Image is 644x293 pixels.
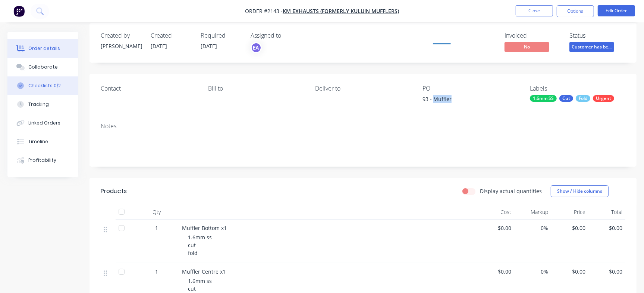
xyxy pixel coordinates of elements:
div: Created [151,32,192,39]
button: Timeline [7,132,78,151]
span: 0% [517,224,548,232]
div: Deliver to [315,85,411,92]
span: $0.00 [555,268,585,275]
div: Timeline [28,138,48,145]
div: Products [101,187,127,196]
span: $0.00 [591,268,622,275]
div: Required [201,32,242,39]
span: 0% [517,268,548,275]
div: Contact [101,85,196,92]
button: Show / Hide columns [551,185,609,197]
button: Collaborate [7,58,78,76]
button: Options [557,5,594,17]
button: EA [251,42,262,53]
div: Status [569,32,625,39]
div: Urgent [593,95,614,102]
button: Linked Orders [7,114,78,132]
span: 1 [155,268,158,275]
div: Notes [101,123,625,130]
div: Profitability [28,157,56,164]
div: Cost [477,205,514,220]
span: 1 [155,224,158,232]
button: Close [516,5,553,16]
div: Labels [530,85,625,92]
button: Profitability [7,151,78,170]
div: Fold [576,95,590,102]
img: Factory [13,6,25,17]
span: [DATE] [201,42,217,50]
button: Checklists 0/2 [7,76,78,95]
button: Order details [7,39,78,58]
button: Edit Order [598,5,635,16]
div: Bill to [208,85,304,92]
div: Invoiced [505,32,560,39]
span: $0.00 [591,224,622,232]
div: Cut [559,95,573,102]
div: Total [588,205,625,220]
div: Tracking [28,101,49,108]
div: Markup [514,205,551,220]
div: Qty [134,205,179,220]
span: [DATE] [151,42,167,50]
div: Created by [101,32,142,39]
span: Order #2143 - [245,8,283,15]
span: $0.00 [555,224,585,232]
span: 1.6mm ss cut fold [188,234,212,256]
div: Linked Orders [28,120,60,126]
div: Assigned to [251,32,325,39]
span: $0.00 [480,268,511,275]
label: Display actual quantities [480,187,542,195]
span: No [505,42,549,51]
span: Muffler Centre x1 [182,268,226,275]
div: PO [422,85,518,92]
button: Customer has be... [569,42,614,53]
button: Tracking [7,95,78,114]
a: KM Exhausts (formerly Kuluin Mufflers) [283,8,399,15]
span: Customer has be... [569,42,614,51]
div: 1.6mm SS [530,95,557,102]
div: Checklists 0/2 [28,82,61,89]
div: [PERSON_NAME] [101,42,142,50]
div: Order details [28,45,60,52]
div: Price [552,205,588,220]
span: Muffler Bottom x1 [182,224,227,231]
div: 93 - Muffler [422,95,516,105]
div: Collaborate [28,64,58,70]
span: $0.00 [480,224,511,232]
